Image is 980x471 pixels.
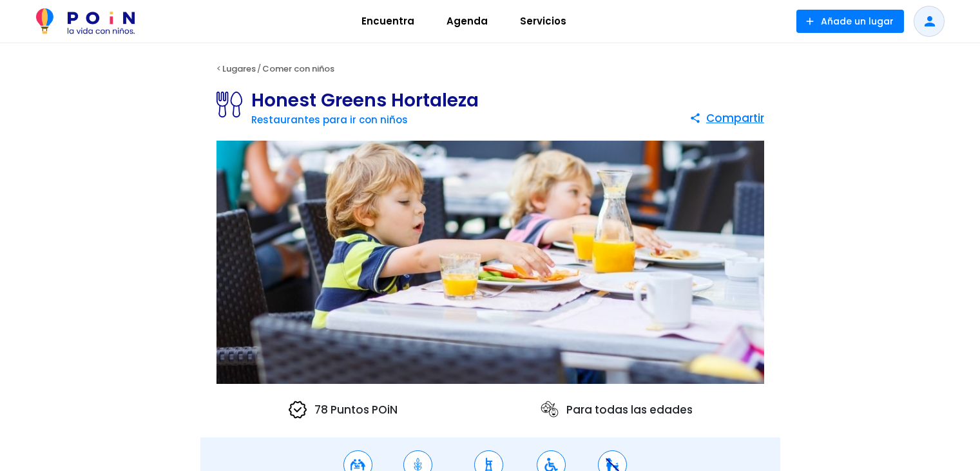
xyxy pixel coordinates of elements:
a: Restaurantes para ir con niños [251,113,408,126]
p: 78 Puntos POiN [287,399,398,420]
img: verified icon [287,399,308,420]
img: Restaurantes para ir con niños [216,92,251,117]
a: Agenda [430,6,504,37]
p: Para todas las edades [539,399,693,420]
span: Agenda [441,11,494,32]
img: ages icon [539,399,560,420]
a: Servicios [504,6,582,37]
button: Añade un lugar [796,10,904,33]
h1: Honest Greens Hortaleza [251,92,479,110]
span: Encuentra [356,11,420,32]
div: < / [200,59,780,79]
img: Honest Greens Hortaleza [216,141,764,385]
a: Comer con niños [262,63,334,75]
img: POiN [36,8,135,34]
span: Servicios [514,11,572,32]
a: Encuentra [345,6,430,37]
button: Compartir [689,106,764,130]
a: Lugares [222,63,256,75]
